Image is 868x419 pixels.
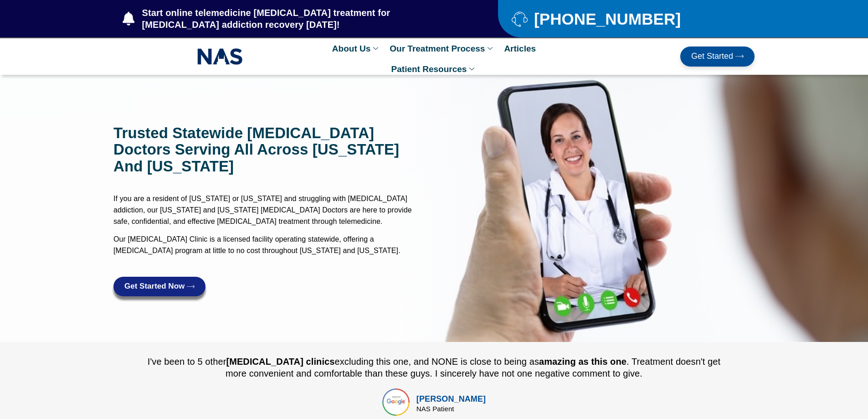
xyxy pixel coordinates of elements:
a: Get Started [680,47,755,67]
p: If you are a resident of [US_STATE] or [US_STATE] and struggling with [MEDICAL_DATA] addiction, o... [113,193,430,227]
span: Get Started Now [124,282,185,291]
div: [PERSON_NAME] [416,393,486,405]
a: [PHONE_NUMBER] [512,11,732,27]
a: Start online telemedicine [MEDICAL_DATA] treatment for [MEDICAL_DATA] addiction recovery [DATE]! [123,7,462,31]
div: NAS Patient [416,405,486,412]
span: [PHONE_NUMBER] [532,13,681,25]
h1: Trusted Statewide [MEDICAL_DATA] doctors serving all across [US_STATE] and [US_STATE] [113,125,430,175]
b: amazing as this one [539,357,627,367]
a: Articles [499,38,540,59]
span: Start online telemedicine [MEDICAL_DATA] treatment for [MEDICAL_DATA] addiction recovery [DATE]! [140,7,462,31]
a: Our Treatment Process [385,38,499,59]
img: NAS_email_signature-removebg-preview.png [197,46,243,67]
div: I've been to 5 other excluding this one, and NONE is close to being as . Treatment doesn't get mo... [145,356,723,379]
span: Get Started [691,52,733,61]
a: Patient Resources [387,59,482,79]
img: top rated online suboxone treatment for opioid addiction treatment in tennessee and texas [382,388,410,416]
a: About Us [328,38,385,59]
a: Get Started Now [113,277,205,296]
p: Our [MEDICAL_DATA] Clinic is a licensed facility operating statewide, offering a [MEDICAL_DATA] p... [113,233,430,256]
b: [MEDICAL_DATA] clinics [226,357,334,367]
